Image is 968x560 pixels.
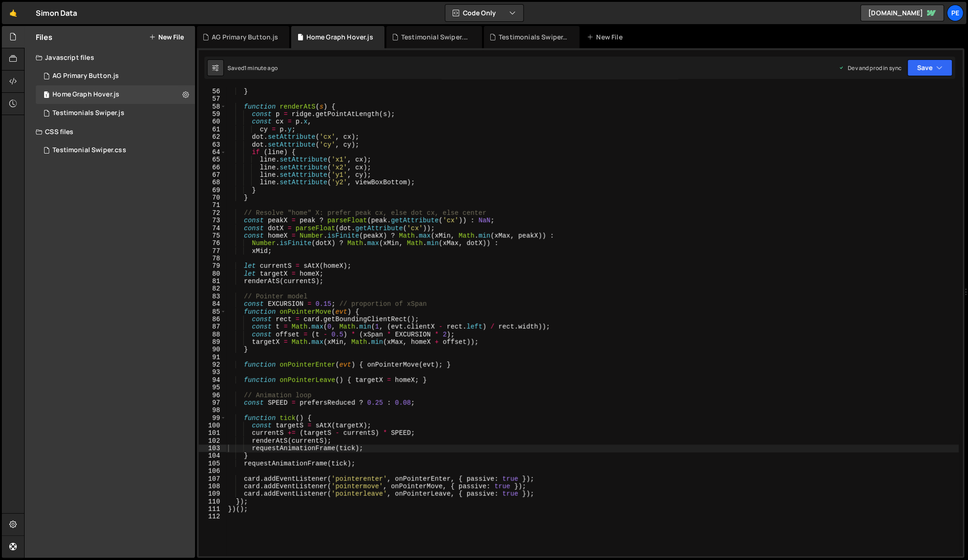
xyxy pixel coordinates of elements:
[199,498,226,505] div: 110
[199,194,226,201] div: 70
[199,164,226,171] div: 66
[401,32,471,42] div: Testimonial Swiper.css
[199,414,226,422] div: 99
[36,104,195,122] div: 16753/45792.js
[199,354,226,361] div: 91
[947,5,963,21] a: Pe
[499,32,568,42] div: Testimonials Swiper.js
[199,217,226,224] div: 73
[199,429,226,437] div: 101
[199,88,226,95] div: 56
[199,110,226,118] div: 59
[199,187,226,194] div: 69
[199,225,226,232] div: 74
[199,293,226,300] div: 83
[52,109,124,117] div: Testimonials Swiper.js
[199,308,226,315] div: 85
[199,331,226,338] div: 88
[36,67,195,85] div: 16753/45990.js
[2,2,25,24] a: 🤙
[44,92,49,99] span: 1
[838,64,902,72] div: Dev and prod in sync
[36,32,52,42] h2: Files
[149,33,184,41] button: New File
[199,437,226,444] div: 102
[199,95,226,103] div: 57
[199,406,226,414] div: 98
[199,467,226,475] div: 106
[52,146,126,154] div: Testimonial Swiper.css
[306,32,373,42] div: Home Graph Hover.js
[199,126,226,133] div: 61
[199,103,226,110] div: 58
[199,232,226,239] div: 75
[199,315,226,323] div: 86
[199,323,226,330] div: 87
[199,475,226,483] div: 107
[199,460,226,467] div: 105
[36,7,78,19] div: Simon Data
[199,346,226,353] div: 90
[199,285,226,292] div: 82
[52,90,119,99] div: Home Graph Hover.js
[25,122,195,141] div: CSS files
[199,133,226,141] div: 62
[199,262,226,270] div: 79
[199,368,226,376] div: 93
[36,85,195,104] div: 16753/45758.js
[199,209,226,217] div: 72
[199,179,226,186] div: 68
[52,72,119,80] div: AG Primary Button.js
[199,376,226,384] div: 94
[212,32,278,42] div: AG Primary Button.js
[199,201,226,209] div: 71
[860,5,944,21] a: [DOMAIN_NAME]
[587,32,626,42] div: New File
[199,141,226,148] div: 63
[199,255,226,262] div: 78
[199,171,226,179] div: 67
[199,148,226,156] div: 64
[445,5,523,21] button: Code Only
[199,422,226,429] div: 100
[25,48,195,67] div: Javascript files
[199,483,226,490] div: 108
[907,59,952,76] button: Save
[199,490,226,497] div: 109
[199,505,226,513] div: 111
[227,64,278,72] div: Saved
[199,444,226,452] div: 103
[199,513,226,520] div: 112
[244,64,278,72] div: 1 minute ago
[199,361,226,368] div: 92
[199,277,226,285] div: 81
[199,156,226,163] div: 65
[199,452,226,459] div: 104
[199,247,226,255] div: 77
[36,141,195,160] div: 16753/45793.css
[199,392,226,399] div: 96
[199,239,226,247] div: 76
[199,118,226,125] div: 60
[199,270,226,277] div: 80
[199,384,226,391] div: 95
[199,300,226,308] div: 84
[199,338,226,346] div: 89
[199,399,226,406] div: 97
